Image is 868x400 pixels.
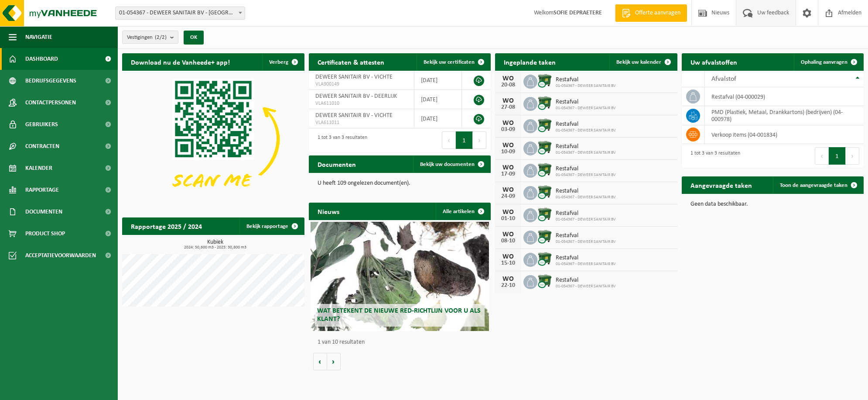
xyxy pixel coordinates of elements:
[318,339,487,345] p: 1 van 10 resultaten
[499,82,517,88] div: 20-08
[262,53,304,71] button: Verberg
[556,277,616,284] span: Restafval
[317,307,481,323] span: Wat betekent de nieuwe RED-richtlijn voor u als klant?
[25,157,52,179] span: Kalender
[417,53,490,71] a: Bekijk uw certificaten
[633,9,683,17] span: Offerte aanvragen
[556,195,616,200] span: 01-054367 - DEWEER SANITAIR BV
[556,239,616,245] span: 01-054367 - DEWEER SANITAIR BV
[556,106,616,111] span: 01-054367 - DEWEER SANITAIR BV
[25,92,76,114] span: Contactpersonen
[556,172,616,178] span: 01-054367 - DEWEER SANITAIR BV
[122,31,178,44] button: Vestigingen(2/2)
[414,109,461,128] td: [DATE]
[499,104,517,110] div: 27-08
[554,10,602,16] strong: SOFIE DEPRAETERE
[773,176,863,194] a: Toon de aangevraagde taken
[239,217,304,235] a: Bekijk rapportage
[499,260,517,266] div: 15-10
[615,4,687,22] a: Offerte aanvragen
[473,131,486,149] button: Next
[499,231,517,238] div: WO
[556,217,616,222] span: 01-054367 - DEWEER SANITAIR BV
[315,100,408,107] span: VLA611010
[126,239,304,250] h3: Kubiek
[682,176,761,193] h2: Aangevraagde taken
[184,31,204,45] button: OK
[499,276,517,283] div: WO
[682,53,746,70] h2: Uw afvalstoffen
[616,59,661,65] span: Bekijk uw kalender
[499,283,517,289] div: 22-10
[25,26,52,48] span: Navigatie
[499,238,517,244] div: 08-10
[25,48,58,70] span: Dashboard
[25,70,76,92] span: Bedrijfsgegevens
[711,76,736,83] span: Afvalstof
[424,59,475,65] span: Bekijk uw certificaten
[122,71,304,207] img: Download de VHEPlus App
[815,147,829,165] button: Previous
[556,284,616,289] span: 01-054367 - DEWEER SANITAIR BV
[327,353,341,370] button: Volgende
[556,232,616,239] span: Restafval
[127,31,167,44] span: Vestigingen
[537,162,552,177] img: WB-1100-CU
[311,222,489,331] a: Wat betekent de nieuwe RED-richtlijn voor u als klant?
[25,114,58,135] span: Gebruikers
[537,252,552,266] img: WB-1100-CU
[116,7,245,19] span: 01-054367 - DEWEER SANITAIR BV - VICHTE
[556,255,616,262] span: Restafval
[556,150,616,155] span: 01-054367 - DEWEER SANITAIR BV
[780,183,847,188] span: Toon de aangevraagde taken
[414,71,461,90] td: [DATE]
[499,97,517,104] div: WO
[537,140,552,155] img: WB-1100-CU
[829,147,846,165] button: 1
[537,185,552,200] img: WB-1100-CU
[318,180,482,186] p: U heeft 109 ongelezen document(en).
[309,203,348,220] h2: Nieuws
[126,245,304,250] span: 2024: 50,600 m3 - 2025: 30,800 m3
[556,188,616,195] span: Restafval
[115,7,245,20] span: 01-054367 - DEWEER SANITAIR BV - VICHTE
[499,253,517,260] div: WO
[537,274,552,289] img: WB-1100-CU
[309,155,365,172] h2: Documenten
[537,207,552,222] img: WB-1100-CU
[556,128,616,133] span: 01-054367 - DEWEER SANITAIR BV
[25,135,59,157] span: Contracten
[499,120,517,127] div: WO
[495,53,564,70] h2: Ingeplande taken
[556,143,616,150] span: Restafval
[705,87,864,106] td: restafval (04-000029)
[269,59,288,65] span: Verberg
[315,93,397,100] span: DEWEER SANITAIR BV - DEERLIJK
[705,125,864,144] td: verkoop items (04-001834)
[537,73,552,88] img: WB-1100-CU
[609,53,677,71] a: Bekijk uw kalender
[413,155,490,173] a: Bekijk uw documenten
[420,162,475,167] span: Bekijk uw documenten
[25,223,65,245] span: Product Shop
[499,75,517,82] div: WO
[499,216,517,222] div: 01-10
[499,149,517,155] div: 10-09
[537,229,552,244] img: WB-1100-CU
[705,106,864,125] td: PMD (Plastiek, Metaal, Drankkartons) (bedrijven) (04-000978)
[556,83,616,89] span: 01-054367 - DEWEER SANITAIR BV
[315,74,393,80] span: DEWEER SANITAIR BV - VICHTE
[556,76,616,83] span: Restafval
[556,210,616,217] span: Restafval
[315,119,408,126] span: VLA611011
[499,186,517,193] div: WO
[499,193,517,200] div: 24-09
[537,118,552,133] img: WB-1100-CU
[499,127,517,133] div: 03-09
[155,34,167,40] count: (2/2)
[122,53,239,70] h2: Download nu de Vanheede+ app!
[556,262,616,267] span: 01-054367 - DEWEER SANITAIR BV
[801,59,847,65] span: Ophaling aanvragen
[442,131,456,149] button: Previous
[690,201,855,207] p: Geen data beschikbaar.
